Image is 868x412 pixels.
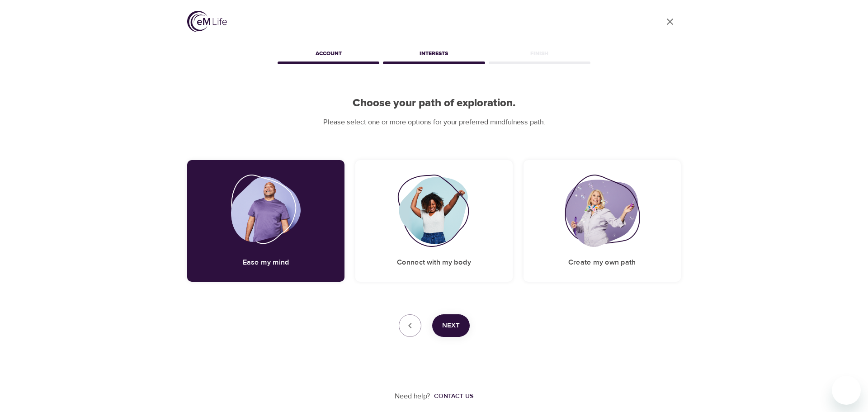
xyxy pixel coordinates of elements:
img: Ease my mind [231,175,301,247]
span: Next [442,320,460,331]
div: Ease my mindEase my mind [187,160,344,282]
img: Create my own path [565,175,640,247]
h2: Choose your path of exploration. [187,97,681,110]
p: Need help? [395,391,430,402]
p: Please select one or more options for your preferred mindfulness path. [187,117,681,128]
div: Create my own pathCreate my own path [524,160,681,282]
div: Contact us [434,392,473,401]
a: close [659,11,681,33]
h5: Create my own path [568,258,636,267]
iframe: Button to launch messaging window [832,376,861,405]
h5: Connect with my body [397,258,471,267]
div: Connect with my bodyConnect with my body [355,160,513,282]
h5: Ease my mind [243,258,289,267]
img: logo [187,11,227,32]
button: Next [432,314,470,337]
img: Connect with my body [397,175,471,247]
a: Contact us [430,392,473,401]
